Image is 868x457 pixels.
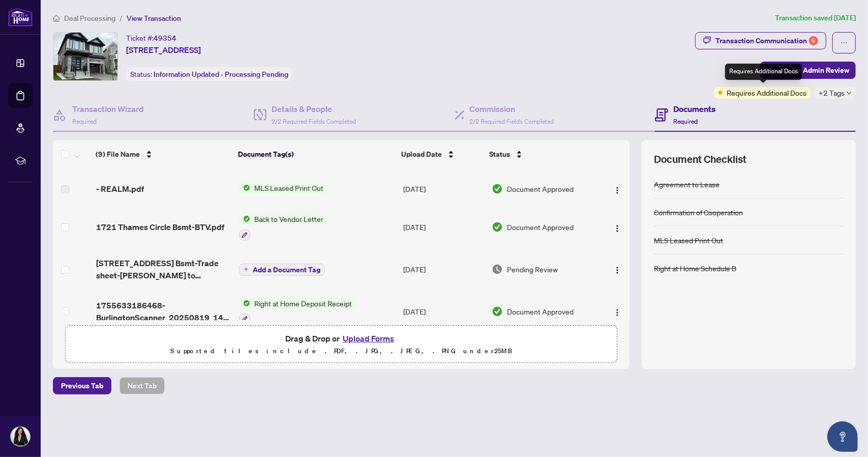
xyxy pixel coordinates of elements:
[609,219,625,235] button: Logo
[492,264,503,275] img: Document Status
[400,249,488,290] td: [DATE]
[53,15,60,22] span: home
[613,266,621,274] img: Logo
[72,103,144,115] h4: Transaction Wizard
[72,118,97,125] span: Required
[401,149,442,160] span: Upload Date
[507,183,574,194] span: Document Approved
[847,91,852,96] span: down
[827,421,858,452] button: Open asap
[239,298,250,309] img: Status Icon
[8,8,33,26] img: logo
[119,12,123,24] li: /
[654,235,723,246] div: MLS Leased Print Out
[272,118,356,125] span: 2/2 Required Fields Completed
[250,182,327,193] span: MLS Leased Print Out
[96,257,231,281] span: [STREET_ADDRESS] Bsmt-Trade sheet-[PERSON_NAME] to review.pdf
[485,140,595,168] th: Status
[53,377,111,394] button: Previous Tab
[492,221,503,233] img: Document Status
[239,213,327,241] button: Status IconBack to Vendor Letter
[727,87,806,98] span: Requires Additional Docs
[507,264,558,275] span: Pending Review
[96,183,144,195] span: - REALM.pdf
[244,267,249,272] span: plus
[11,427,30,446] img: Profile Icon
[492,306,503,317] img: Document Status
[272,103,356,115] h4: Details & People
[64,14,115,23] span: Deal Processing
[154,70,288,79] span: Information Updated - Processing Pending
[400,205,488,249] td: [DATE]
[72,345,611,357] p: Supported files include .PDF, .JPG, .JPEG, .PNG under 25 MB
[695,32,826,49] button: Transaction Communication6
[96,149,140,160] span: (9) File Name
[673,103,715,115] h4: Documents
[654,263,736,274] div: Right at Home Schedule B
[507,306,574,317] span: Document Approved
[340,332,397,345] button: Upload Forms
[92,140,234,168] th: (9) File Name
[397,140,485,168] th: Upload Date
[819,87,845,99] span: +2 Tags
[127,14,181,23] span: View Transaction
[239,298,356,325] button: Status IconRight at Home Deposit Receipt
[489,149,510,160] span: Status
[654,179,720,190] div: Agreement to Lease
[96,299,231,324] span: 1755633186468-BurlingtonScanner_20250819_140229.pdf
[126,44,201,56] span: [STREET_ADDRESS]
[775,12,856,24] article: Transaction saved [DATE]
[760,62,856,79] button: Update for Admin Review
[725,64,802,80] div: Requires Additional Docs
[470,103,554,115] h4: Commission
[507,221,574,233] span: Document Approved
[841,39,848,46] span: ellipsis
[119,377,165,394] button: Next Tab
[654,207,743,218] div: Confirmation of Cooperation
[126,67,292,81] div: Status:
[154,34,176,43] span: 49354
[250,298,356,309] span: Right at Home Deposit Receipt
[400,173,488,205] td: [DATE]
[239,213,250,224] img: Status Icon
[253,266,320,273] span: Add a Document Tag
[285,332,397,345] span: Drag & Drop or
[234,140,398,168] th: Document Tag(s)
[239,182,327,193] button: Status IconMLS Leased Print Out
[400,290,488,333] td: [DATE]
[609,261,625,277] button: Logo
[470,118,554,125] span: 2/2 Required Fields Completed
[96,221,224,233] span: 1721 Thames Circle Bsmt-BTV.pdf
[609,181,625,197] button: Logo
[715,33,818,49] div: Transaction Communication
[613,308,621,317] img: Logo
[61,378,103,394] span: Previous Tab
[613,186,621,194] img: Logo
[809,36,818,45] div: 6
[767,62,849,78] span: Update for Admin Review
[613,224,621,233] img: Logo
[126,32,176,44] div: Ticket #:
[239,264,325,276] button: Add a Document Tag
[239,263,325,276] button: Add a Document Tag
[66,326,617,363] span: Drag & Drop orUpload FormsSupported files include .PDF, .JPG, .JPEG, .PNG under25MB
[654,152,746,166] span: Document Checklist
[492,183,503,194] img: Document Status
[250,213,327,224] span: Back to Vendor Letter
[673,118,698,125] span: Required
[239,182,250,193] img: Status Icon
[53,33,117,80] img: IMG-W12327396_1.jpg
[609,303,625,320] button: Logo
